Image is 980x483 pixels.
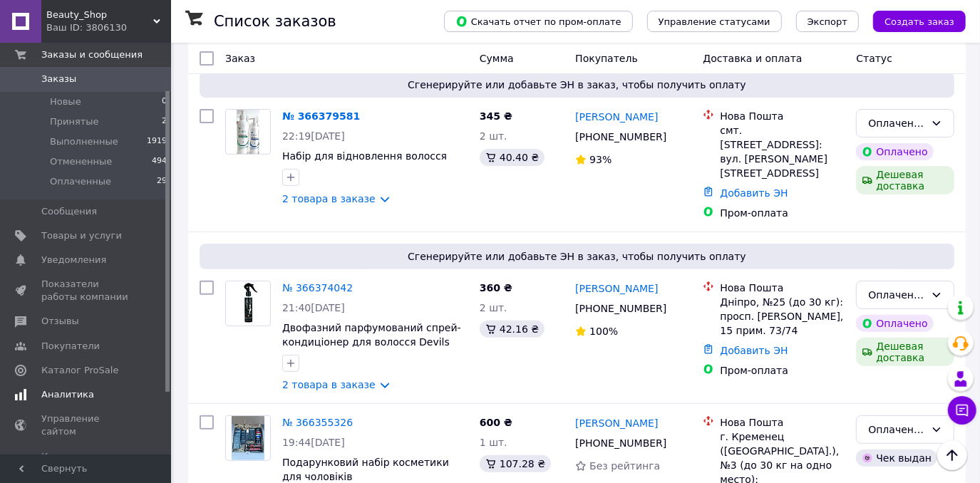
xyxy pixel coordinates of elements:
[162,115,167,128] span: 2
[480,130,507,142] span: 2 шт.
[720,123,845,180] div: смт. [STREET_ADDRESS]: вул. [PERSON_NAME][STREET_ADDRESS]
[856,53,892,64] span: Статус
[50,155,112,168] span: Отмененные
[856,315,933,332] div: Оплачено
[41,412,132,438] span: Управление сайтом
[282,150,447,162] a: Набір для відновлення волосся
[157,175,167,188] span: 29
[480,417,512,428] span: 600 ₴
[41,254,106,266] span: Уведомления
[282,322,461,362] a: Двофазний парфумований спрей-кондиціонер для волосся Devils Intrigue 150 мл
[720,295,845,338] div: Дніпро, №25 (до 30 кг): просп. [PERSON_NAME], 15 прим. 73/74
[480,302,507,313] span: 2 шт.
[480,321,545,338] div: 42.16 ₴
[232,416,265,460] img: Фото товару
[41,364,118,377] span: Каталог ProSale
[856,338,954,366] div: Дешевая доставка
[282,302,345,313] span: 21:40[DATE]
[46,21,171,34] div: Ваш ID: 3806130
[444,11,633,32] button: Скачать отчет по пром-оплате
[282,130,345,142] span: 22:19[DATE]
[41,340,100,353] span: Покупатели
[720,281,845,295] div: Нова Пошта
[282,437,345,448] span: 19:44[DATE]
[647,11,782,32] button: Управление статусами
[480,437,507,448] span: 1 шт.
[575,303,666,314] span: [PHONE_NUMBER]
[229,281,267,326] img: Фото товару
[162,95,167,108] span: 0
[589,154,612,165] span: 93%
[720,109,845,123] div: Нова Пошта
[41,229,122,242] span: Товары и услуги
[575,281,658,296] a: [PERSON_NAME]
[282,110,360,122] a: № 366379581
[575,131,666,142] span: [PHONE_NUMBER]
[46,9,153,21] span: Beauty_Shop
[873,11,966,32] button: Создать заказ
[868,115,925,131] div: Оплаченный
[720,206,845,220] div: Пром-оплата
[282,417,353,428] a: № 366355326
[868,422,925,437] div: Оплаченный
[41,388,94,401] span: Аналитика
[859,15,966,26] a: Создать заказ
[50,115,99,128] span: Принятые
[41,450,132,476] span: Кошелек компании
[884,16,954,27] span: Создать заказ
[480,455,551,472] div: 107.28 ₴
[282,282,353,294] a: № 366374042
[282,457,449,482] a: Подарунковий набір косметики для чоловіків
[720,345,788,356] a: Добавить ЭН
[152,155,167,168] span: 494
[225,415,271,461] a: Фото товару
[282,379,376,390] a: 2 товара в заказе
[225,281,271,326] a: Фото товару
[589,460,660,472] span: Без рейтинга
[659,16,770,27] span: Управление статусами
[455,15,621,28] span: Скачать отчет по пром-оплате
[41,73,76,85] span: Заказы
[589,326,618,337] span: 100%
[480,282,512,294] span: 360 ₴
[41,48,143,61] span: Заказы и сообщения
[480,110,512,122] span: 345 ₴
[282,193,376,204] a: 2 товара в заказе
[720,415,845,430] div: Нова Пошта
[937,440,967,470] button: Наверх
[480,53,514,64] span: Сумма
[41,205,97,218] span: Сообщения
[575,416,658,430] a: [PERSON_NAME]
[575,437,666,449] span: [PHONE_NUMBER]
[856,166,954,194] div: Дешевая доставка
[720,363,845,378] div: Пром-оплата
[948,396,976,425] button: Чат с покупателем
[856,450,937,467] div: Чек выдан
[575,110,658,124] a: [PERSON_NAME]
[41,278,132,303] span: Показатели работы компании
[868,287,925,303] div: Оплаченный
[50,135,118,148] span: Выполненные
[41,315,79,328] span: Отзывы
[720,187,788,199] a: Добавить ЭН
[205,249,949,264] span: Сгенерируйте или добавьте ЭН в заказ, чтобы получить оплату
[856,143,933,160] div: Оплачено
[225,109,271,155] a: Фото товару
[50,95,81,108] span: Новые
[480,149,545,166] div: 40.40 ₴
[50,175,111,188] span: Оплаченные
[575,53,638,64] span: Покупатель
[808,16,847,27] span: Экспорт
[796,11,859,32] button: Экспорт
[237,110,259,154] img: Фото товару
[214,13,336,30] h1: Список заказов
[205,78,949,92] span: Сгенерируйте или добавьте ЭН в заказ, чтобы получить оплату
[225,53,255,64] span: Заказ
[703,53,802,64] span: Доставка и оплата
[147,135,167,148] span: 1919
